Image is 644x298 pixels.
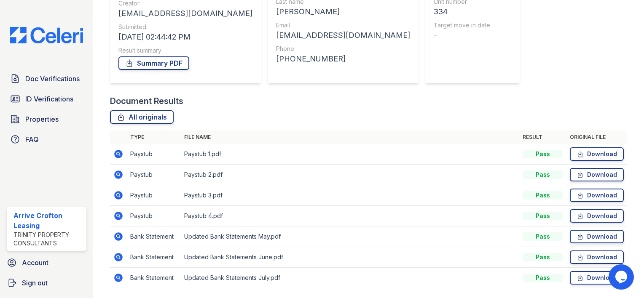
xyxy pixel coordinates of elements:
[609,264,636,290] iframe: chat widget
[127,206,181,226] td: Paystub
[127,144,181,165] td: Paystub
[127,226,181,247] td: Bank Statement
[276,6,410,18] div: [PERSON_NAME]
[276,21,410,29] div: Email
[570,209,624,223] a: Download
[127,185,181,206] td: Paystub
[276,45,410,53] div: Phone
[3,27,90,43] img: CE_Logo_Blue-a8612792a0a2168367f1c8372b55b34899dd931a85d93a1a3d3e32e68fde9ad4.png
[276,29,410,41] div: [EMAIL_ADDRESS][DOMAIN_NAME]
[434,21,490,29] div: Target move in date
[523,170,563,179] div: Pass
[118,23,252,31] div: Submitted
[127,247,181,268] td: Bank Statement
[181,268,519,288] td: Updated Bank Statements July.pdf
[13,210,83,231] div: Arrive Crofton Leasing
[25,134,39,144] span: FAQ
[523,232,563,241] div: Pass
[22,278,48,288] span: Sign out
[181,247,519,268] td: Updated Bank Statements June.pdf
[127,165,181,185] td: Paystub
[570,147,624,161] a: Download
[25,74,80,84] span: Doc Verifications
[181,226,519,247] td: Updated Bank Statements May.pdf
[276,53,410,65] div: [PHONE_NUMBER]
[127,130,181,144] th: Type
[570,189,624,202] a: Download
[523,212,563,220] div: Pass
[7,131,86,148] a: FAQ
[118,56,189,70] a: Summary PDF
[570,168,624,181] a: Download
[523,150,563,158] div: Pass
[25,94,73,104] span: ID Verifications
[22,258,48,268] span: Account
[110,110,174,124] a: All originals
[181,185,519,206] td: Paystub 3.pdf
[434,29,490,41] div: -
[570,230,624,243] a: Download
[118,8,252,19] div: [EMAIL_ADDRESS][DOMAIN_NAME]
[7,111,86,128] a: Properties
[523,274,563,282] div: Pass
[110,95,183,107] div: Document Results
[181,165,519,185] td: Paystub 2.pdf
[181,144,519,165] td: Paystub 1.pdf
[25,114,59,124] span: Properties
[181,130,519,144] th: File name
[13,231,83,247] div: Trinity Property Consultants
[566,130,627,144] th: Original file
[3,274,90,291] a: Sign out
[118,46,252,55] div: Result summary
[523,253,563,261] div: Pass
[3,254,90,271] a: Account
[127,268,181,288] td: Bank Statement
[523,191,563,200] div: Pass
[570,250,624,264] a: Download
[519,130,566,144] th: Result
[181,206,519,226] td: Paystub 4.pdf
[434,6,490,18] div: 334
[118,31,252,43] div: [DATE] 02:44:42 PM
[7,70,86,87] a: Doc Verifications
[7,90,86,107] a: ID Verifications
[570,271,624,285] a: Download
